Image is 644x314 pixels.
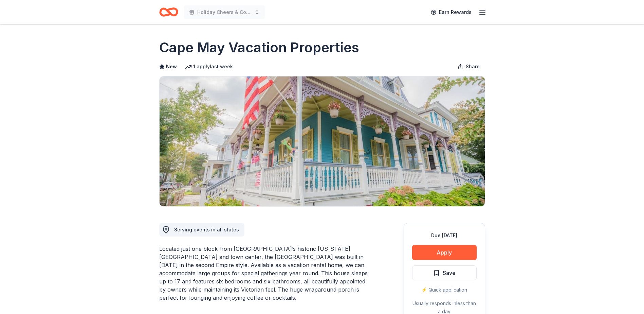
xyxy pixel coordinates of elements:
[412,265,477,280] button: Save
[184,5,265,19] button: Holiday Cheers & Connections for Giving [DATE]
[412,245,477,260] button: Apply
[159,38,359,57] h1: Cape May Vacation Properties
[159,4,178,20] a: Home
[159,245,371,302] div: Located just one block from [GEOGRAPHIC_DATA]’s historic [US_STATE][GEOGRAPHIC_DATA] and town cen...
[412,231,477,240] div: Due [DATE]
[185,63,233,71] div: 1 apply last week
[443,268,456,277] span: Save
[466,63,480,71] span: Share
[412,286,477,294] div: ⚡️ Quick application
[452,60,485,73] button: Share
[174,227,239,232] span: Serving events in all states
[197,8,252,16] span: Holiday Cheers & Connections for Giving [DATE]
[427,6,476,18] a: Earn Rewards
[160,76,485,206] img: Image for Cape May Vacation Properties
[166,63,177,71] span: New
